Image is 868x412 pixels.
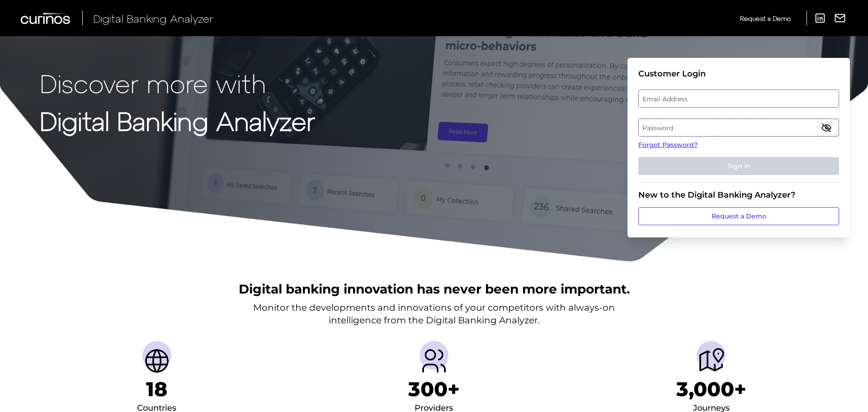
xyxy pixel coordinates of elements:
strong: Digital Banking Analyzer [40,105,315,136]
p: Discover more with [40,69,315,97]
p: Monitor the developments and innovations of your competitors with always-on intelligence from the... [253,301,615,327]
a: Forgot Password? [638,140,839,150]
img: Curinos [21,13,71,24]
h1: 300+ [408,377,460,401]
span: Digital Banking Analyzer [93,12,213,25]
img: Providers [420,346,448,375]
img: Journeys [697,346,726,375]
a: Request a Demo [740,11,791,26]
div: New to the Digital Banking Analyzer? [638,190,839,200]
h2: Digital banking innovation has never been more important. [239,280,630,298]
img: Countries [142,346,171,375]
label: Password [639,119,838,136]
label: Email Address [639,90,838,107]
span: Request a Demo [740,14,791,22]
h1: 18 [146,377,167,401]
h1: 3,000+ [676,377,746,401]
button: Sign In [638,157,839,175]
div: Customer Login [638,69,839,79]
a: Request a Demo [638,207,839,225]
